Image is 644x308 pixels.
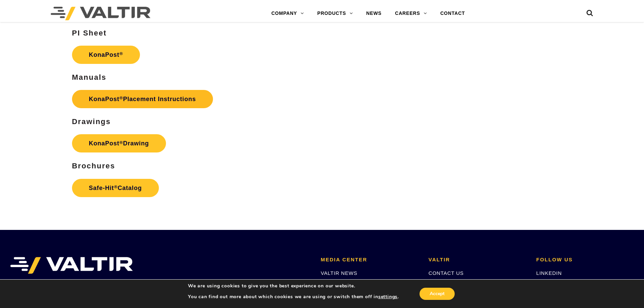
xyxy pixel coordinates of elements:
a: KonaPost®Placement Instructions [72,90,213,108]
strong: Manuals [72,73,106,81]
sup: ® [114,184,118,189]
p: You can find out more about which cookies we are using or switch them off in . [188,294,399,300]
sup: ® [119,95,123,100]
button: settings [378,294,398,300]
sup: ® [119,51,123,56]
a: CAREERS [388,7,434,20]
a: NEWS [359,7,388,20]
a: PRODUCTS [311,7,360,20]
a: CONTACT [433,7,472,20]
a: LINKEDIN [536,270,562,276]
strong: Drawings [72,117,111,126]
strong: Brochures [72,162,115,170]
h2: FOLLOW US [536,257,634,263]
sup: ® [119,140,123,145]
p: We are using cookies to give you the best experience on our website. [188,283,399,289]
h2: MEDIA CENTER [321,257,419,263]
a: VALTIR NEWS [321,270,357,276]
a: KonaPost®Drawing [72,134,166,152]
strong: PI Sheet [72,29,107,37]
img: Valtir [51,7,150,20]
strong: Safe-Hit Catalog [89,185,142,191]
a: CONTACT US [429,270,464,276]
a: Safe-Hit®Catalog [72,179,159,197]
button: Accept [420,288,455,300]
img: VALTIR [10,257,133,274]
h2: VALTIR [429,257,526,263]
a: KonaPost® [72,46,140,64]
a: COMPANY [265,7,311,20]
